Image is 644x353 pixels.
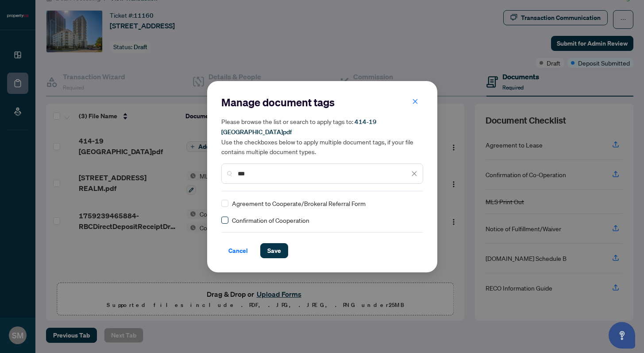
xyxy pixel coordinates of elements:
[609,322,635,349] button: Open asap
[412,98,418,105] span: close
[221,95,423,109] h2: Manage document tags
[232,215,309,225] span: Confirmation of Cooperation
[221,118,377,136] span: 414-19 [GEOGRAPHIC_DATA]pdf
[267,244,281,258] span: Save
[228,244,248,258] span: Cancel
[411,171,417,177] span: close
[221,116,423,156] h5: Please browse the list or search to apply tags to: Use the checkboxes below to apply multiple doc...
[260,243,288,258] button: Save
[232,198,366,208] span: Agreement to Cooperate/Brokeral Referral Form
[221,243,255,258] button: Cancel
